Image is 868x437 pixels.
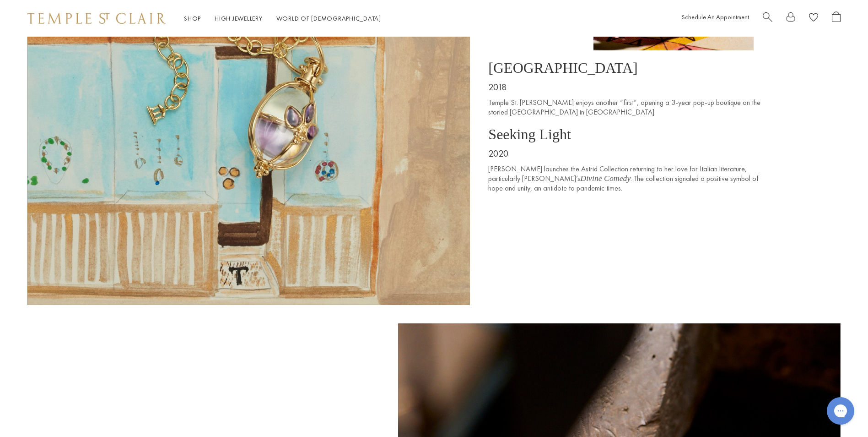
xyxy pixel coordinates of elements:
[832,11,841,26] a: Open Shopping Bag
[488,164,763,193] p: [PERSON_NAME] launches the Astrid Collection returning to her love for Italian literature, partic...
[580,174,631,183] em: Divine Comedy
[488,60,763,76] p: [GEOGRAPHIC_DATA]
[215,14,263,22] a: High JewelleryHigh Jewellery
[822,394,859,428] iframe: Gorgias live chat messenger
[488,98,763,117] p: Temple St. [PERSON_NAME] enjoys another “first”, opening a 3-year pop-up boutique on the storied ...
[488,147,763,159] p: 2020
[27,13,166,24] img: Temple St. Clair
[276,14,381,22] a: World of [DEMOGRAPHIC_DATA]World of [DEMOGRAPHIC_DATA]
[184,14,201,22] a: ShopShop
[763,11,772,26] a: Search
[184,13,381,24] nav: Main navigation
[809,11,818,26] a: View Wishlist
[488,126,763,143] p: Seeking Light
[488,81,763,93] p: 2018
[682,13,749,21] a: Schedule An Appointment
